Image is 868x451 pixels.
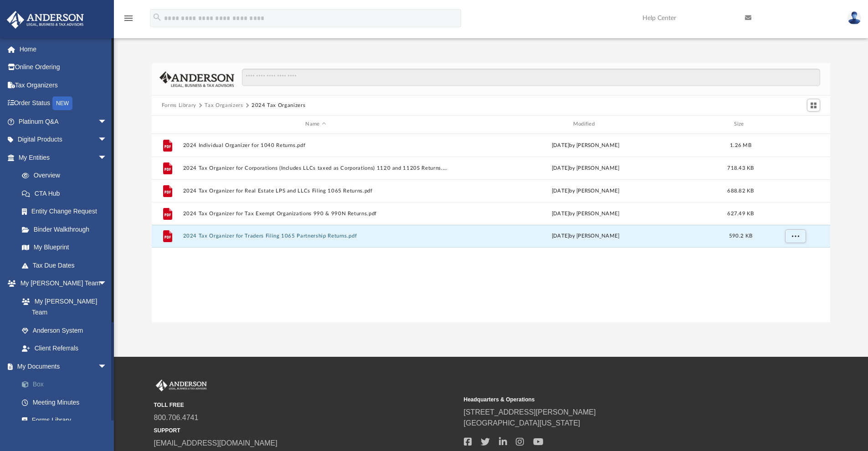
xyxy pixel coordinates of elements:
a: Overview [13,167,121,185]
a: My Entitiesarrow_drop_down [6,148,121,167]
button: More options [785,229,806,243]
button: 2024 Tax Organizers [252,101,305,110]
div: id [763,120,827,128]
a: menu [123,17,134,24]
button: 2024 Individual Organizer for 1040 Returns.pdf [183,142,448,148]
a: 800.706.4741 [154,414,199,421]
a: Meeting Minutes [13,393,121,411]
a: Tax Due Dates [13,256,121,274]
a: [STREET_ADDRESS][PERSON_NAME] [464,408,596,416]
span: arrow_drop_down [98,357,116,376]
div: [DATE] by [PERSON_NAME] [452,232,718,240]
a: My [PERSON_NAME] Team [13,292,112,321]
img: User Pic [847,11,861,25]
a: Client Referrals [13,340,116,358]
a: My [PERSON_NAME] Teamarrow_drop_down [6,274,116,293]
div: [DATE] by [PERSON_NAME] [452,164,718,172]
button: Tax Organizers [205,101,243,110]
a: Platinum Q&Aarrow_drop_down [6,112,121,131]
a: Home [6,40,121,58]
a: Forms Library [13,411,116,430]
i: search [152,12,162,22]
button: Forms Library [162,101,196,110]
span: arrow_drop_down [98,274,116,293]
a: Binder Walkthrough [13,220,121,238]
img: Anderson Advisors Platinum Portal [4,11,87,29]
span: arrow_drop_down [98,131,116,149]
small: Headquarters & Operations [464,395,767,404]
button: 2024 Tax Organizer for Tax Exempt Organizations 990 & 990N Returns.pdf [183,211,448,217]
div: grid [152,134,831,322]
div: id [156,120,179,128]
a: My Blueprint [13,238,116,257]
span: 627.49 KB [727,211,754,216]
span: 688.82 KB [727,188,754,193]
span: 718.43 KB [727,165,754,170]
button: Switch to Grid View [807,99,821,111]
small: SUPPORT [154,426,457,435]
div: [DATE] by [PERSON_NAME] [452,187,718,195]
a: My Documentsarrow_drop_down [6,357,121,375]
button: 2024 Tax Organizer for Traders Filing 1065 Partnership Returns.pdf [183,233,448,239]
div: [DATE] by [PERSON_NAME] [452,141,718,149]
div: Size [722,120,759,128]
span: 1.26 MB [730,142,751,147]
span: arrow_drop_down [98,112,116,131]
a: Anderson System [13,321,116,340]
span: arrow_drop_down [98,148,116,167]
a: Box [13,375,121,394]
i: menu [123,13,134,24]
a: CTA Hub [13,184,121,203]
small: TOLL FREE [154,401,457,409]
a: [GEOGRAPHIC_DATA][US_STATE] [464,419,580,427]
input: Search files and folders [242,69,820,86]
a: [EMAIL_ADDRESS][DOMAIN_NAME] [154,439,277,447]
a: Online Ordering [6,58,121,76]
button: 2024 Tax Organizer for Corporations (Includes LLCs taxed as Corporations) 1120 and 1120S Returns.pdf [183,165,448,171]
div: [DATE] by [PERSON_NAME] [452,209,718,218]
div: Name [182,120,448,128]
img: Anderson Advisors Platinum Portal [154,380,209,391]
div: NEW [52,96,72,110]
span: 590.2 KB [729,233,752,238]
a: Digital Productsarrow_drop_down [6,131,121,149]
a: Tax Organizers [6,76,121,94]
a: Order StatusNEW [6,94,121,113]
a: Entity Change Request [13,203,121,221]
button: 2024 Tax Organizer for Real Estate LPS and LLCs Filing 1065 Returns.pdf [183,188,448,194]
div: Modified [452,120,719,128]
